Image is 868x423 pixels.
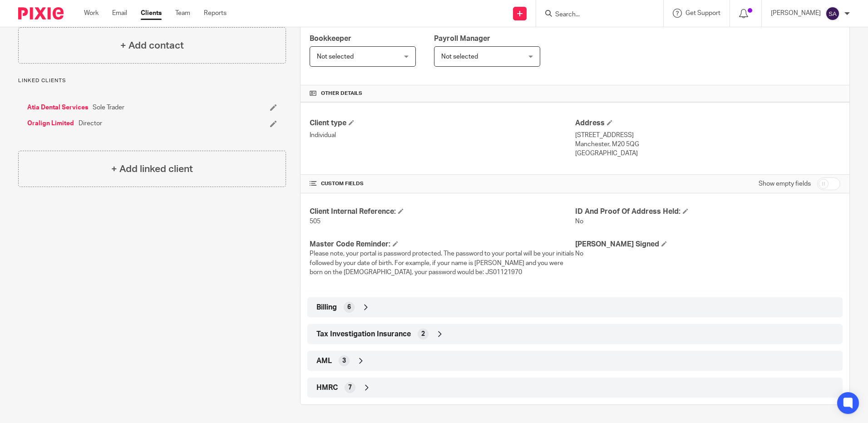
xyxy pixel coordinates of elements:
a: Atia Dental Services [27,103,88,112]
span: Other details [321,90,362,97]
span: Get Support [686,10,720,16]
a: Email [112,9,127,18]
a: Work [84,9,99,18]
span: 2 [421,330,425,339]
span: Billing [316,303,337,312]
h4: Address [575,118,840,128]
span: 6 [347,303,351,312]
a: Team [175,9,190,18]
h4: Client type [310,118,575,128]
p: [STREET_ADDRESS] [575,131,840,140]
input: Search [554,11,636,19]
p: [GEOGRAPHIC_DATA] [575,149,840,158]
span: Not selected [441,54,478,60]
a: Clients [141,9,162,18]
span: No [575,218,583,225]
span: Director [79,119,102,128]
h4: ID And Proof Of Address Held: [575,207,840,216]
img: Pixie [18,7,64,20]
span: AML [316,356,332,366]
p: Linked clients [18,77,286,84]
span: Tax Investigation Insurance [316,330,411,339]
img: svg%3E [825,6,840,21]
span: 505 [310,218,321,225]
label: Show empty fields [759,179,811,188]
span: 3 [342,356,346,365]
a: Reports [204,9,227,18]
h4: Master Code Reminder: [310,240,575,249]
p: Manchester, M20 5QG [575,140,840,149]
span: Payroll Manager [434,35,490,42]
h4: + Add linked client [111,162,193,176]
h4: + Add contact [120,39,184,53]
span: Not selected [317,54,354,60]
p: Individual [310,131,575,140]
span: Sole Trader [93,103,124,112]
span: Please note, your portal is password protected. The password to your portal will be your initials... [310,251,574,275]
h4: CUSTOM FIELDS [310,180,575,187]
a: Oralign Limited [27,119,74,128]
span: Bookkeeper [310,35,351,42]
h4: Client Internal Reference: [310,207,575,216]
p: [PERSON_NAME] [771,9,821,18]
span: 7 [348,383,352,392]
span: HMRC [316,383,338,393]
h4: [PERSON_NAME] Signed [575,240,840,249]
span: No [575,251,583,257]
